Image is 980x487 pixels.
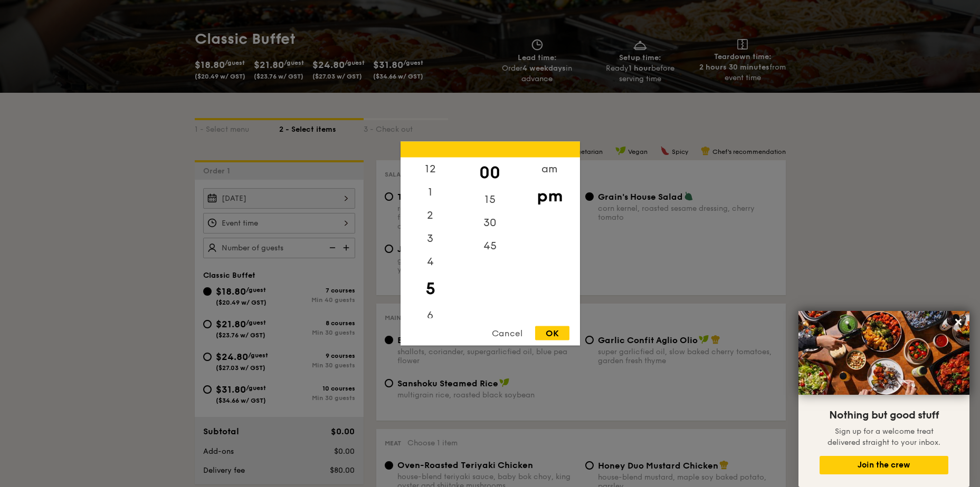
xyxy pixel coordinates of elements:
img: DSC07876-Edit02-Large.jpeg [798,311,969,395]
div: 1 [401,181,460,204]
div: 30 [460,211,520,235]
div: 45 [460,235,520,258]
div: OK [535,326,569,340]
div: 12 [401,158,460,181]
div: 6 [401,304,460,327]
div: am [520,158,579,181]
div: 4 [401,250,460,274]
div: 3 [401,227,460,250]
button: Join the crew [820,456,948,474]
div: 2 [401,204,460,227]
span: Sign up for a welcome treat delivered straight to your inbox. [827,427,940,447]
div: 5 [401,274,460,304]
div: pm [520,181,579,211]
div: 15 [460,188,520,211]
div: Cancel [481,326,533,340]
button: Close [950,314,967,330]
div: 00 [460,158,520,188]
span: Nothing but good stuff [829,409,939,422]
